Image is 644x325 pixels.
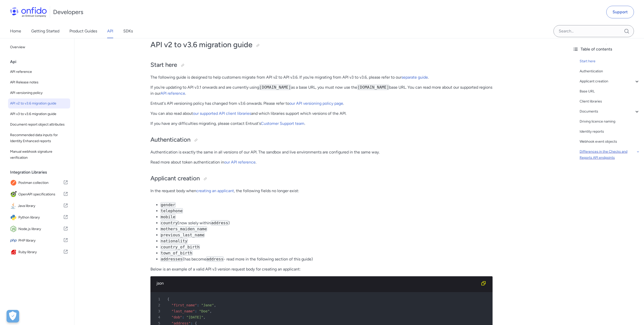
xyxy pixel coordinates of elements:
a: creating an applicant [196,188,234,193]
a: Start here [580,58,640,64]
a: Webhook event objects [580,139,640,145]
a: API reference [8,67,70,77]
a: Recommended data inputs for Identity Enhanced reports [8,130,70,146]
a: Customer Support team [261,121,304,126]
a: IconRuby libraryRuby library [8,247,70,258]
span: "Jane" [201,303,214,307]
div: Table of contents [573,46,640,52]
a: Document report object attributes [8,120,70,130]
span: OpenAPI specifications [18,191,63,198]
span: "dob" [172,315,182,319]
li: (now solely within ) [160,220,493,226]
div: Api [10,57,72,67]
img: IconOpenAPI specifications [10,191,18,198]
span: API Release notes [10,79,68,85]
code: addresses [160,256,183,262]
img: IconJava library [10,202,18,209]
a: Documents [580,109,640,115]
code: address [211,220,228,226]
span: Postman collection [18,179,63,186]
code: [DOMAIN_NAME] [259,85,291,90]
img: IconPostman collection [10,179,18,186]
li: (has become - read more in the following section of this guide) [160,256,493,262]
span: API v2 to v3.6 migration guide [10,100,68,106]
a: API v2 to v3.6 migration guide [8,98,70,109]
span: "first_name" [172,303,197,307]
img: IconNode.js library [10,226,18,233]
img: IconRuby library [10,249,18,256]
a: API [107,24,113,38]
a: Differences in the Checks and Reports API endpoints [580,149,640,161]
span: 3 [152,308,164,314]
span: API versioning policy [10,90,68,96]
a: Getting Started [31,24,59,38]
a: API v3 to v3.6 migration guide [8,109,70,119]
code: town_of_birth [160,250,192,256]
span: Node.js library [18,226,63,233]
a: IconNode.js libraryNode.js library [8,224,70,235]
img: IconPHP library [10,237,18,244]
a: IconPostman collectionPostman collection [8,177,70,188]
span: Manual webhook signature verification [10,149,68,161]
span: "last_name" [172,309,195,313]
span: : [182,315,184,319]
p: Authentication is exactly the same in all versions of our API. The sandbox and live environments ... [150,149,493,155]
span: API reference [10,69,68,75]
span: Ruby library [18,249,63,256]
a: API versioning policy [8,88,70,98]
code: address [206,256,224,262]
span: PHP library [18,237,63,244]
span: Python library [18,214,63,221]
a: Support [606,6,634,18]
h2: Authentication [150,136,493,144]
a: API reference [160,91,185,96]
a: our API reference [224,160,256,165]
p: In the request body when , the following fields no longer exist: [150,188,493,194]
span: "[DATE]" [186,315,203,319]
code: previous_last_name [160,232,205,238]
div: Driving licence naming [580,119,640,125]
a: IconJava libraryJava library [8,200,70,211]
span: , [214,303,216,307]
a: our API versioning policy page [289,101,343,106]
code: telephone [160,208,183,213]
code: [DOMAIN_NAME] [357,85,389,90]
span: Recommended data inputs for Identity Enhanced reports [10,132,68,144]
span: Java library [18,202,63,209]
span: { [167,297,169,301]
h2: Applicant creation [150,174,493,183]
a: IconPython libraryPython library [8,212,70,223]
span: "Doe" [199,309,210,313]
a: Product Guides [69,24,97,38]
div: Cookie Preferences [7,310,19,322]
a: Home [10,24,21,38]
a: our supported API client libraries [193,111,251,116]
p: If you have any difficulties migrating, please contact Entrust's . [150,121,493,127]
img: Onfido Logo [10,7,47,17]
code: gender [160,202,176,207]
span: Overview [10,44,68,50]
div: json [156,280,478,286]
div: Integration Libraries [10,167,72,177]
a: Manual webhook signature verification [8,147,70,163]
a: SDKs [123,24,133,38]
span: 4 [152,314,164,320]
span: : [195,309,197,313]
p: The following guide is designed to help customers migrate from API v2 to API v3.6. If you're migr... [150,74,493,80]
span: Document report object attributes [10,122,68,128]
span: , [203,315,205,319]
a: Identity reports [580,129,640,135]
code: mobile [160,214,176,220]
a: Client libraries [580,98,640,104]
div: Applicant creation [580,78,640,84]
a: API Release notes [8,77,70,87]
code: country [160,220,178,226]
a: Base URL [580,88,640,94]
code: country_of_birth [160,244,200,250]
span: 1 [152,296,164,302]
h2: Start here [150,61,493,69]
